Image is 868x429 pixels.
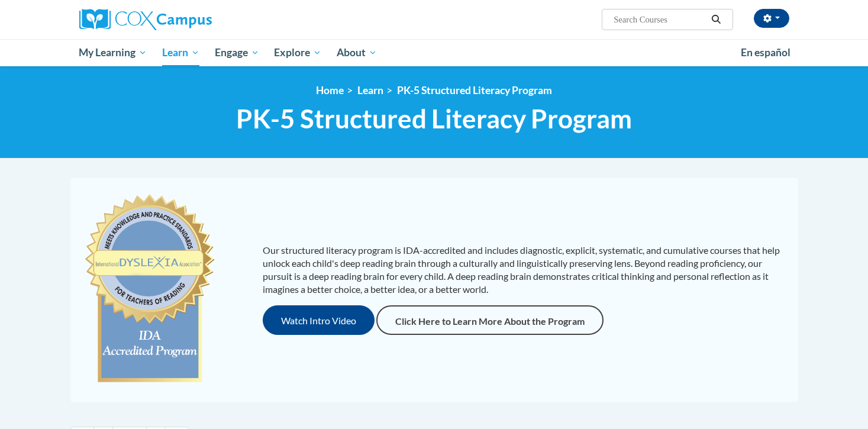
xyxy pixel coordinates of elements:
span: Engage [215,46,259,60]
a: En español [733,40,798,65]
button: Search [707,12,725,27]
input: Search Courses [612,12,707,27]
span: Explore [274,46,321,60]
span: Learn [162,46,199,60]
a: About [329,39,385,66]
p: Our structured literacy program is IDA-accredited and includes diagnostic, explicit, systematic, ... [263,244,786,296]
a: Explore [266,39,329,66]
a: My Learning [72,39,155,66]
a: PK-5 Structured Literacy Program [397,84,552,96]
span: En español [741,46,790,59]
span: About [337,46,377,60]
button: Account Settings [754,9,789,28]
span: PK-5 Structured Literacy Program [236,103,632,134]
a: Cox Campus [79,9,304,30]
a: Engage [207,39,267,66]
a: Learn [357,84,383,96]
img: c477cda6-e343-453b-bfce-d6f9e9818e1c.png [82,189,218,390]
a: Home [316,84,344,96]
img: Cox Campus [79,9,212,30]
a: Click Here to Learn More About the Program [376,305,604,335]
span: My Learning [79,46,147,60]
a: Learn [154,39,207,66]
div: Main menu [62,39,807,66]
button: Watch Intro Video [263,305,375,335]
